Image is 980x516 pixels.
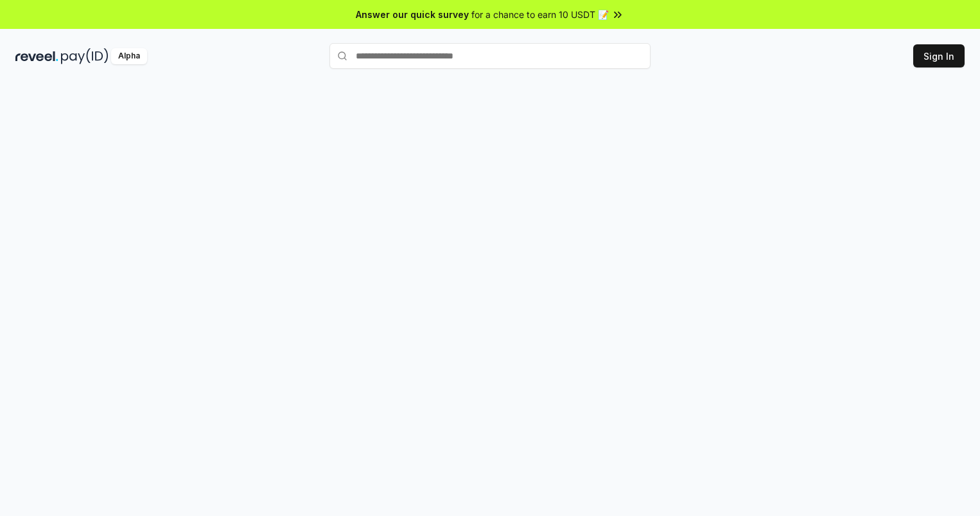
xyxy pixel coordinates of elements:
div: Alpha [111,48,147,64]
span: Answer our quick survey [356,8,469,21]
span: for a chance to earn 10 USDT 📝 [471,8,609,21]
img: pay_id [61,48,109,64]
button: Sign In [913,44,965,67]
img: reveel_dark [15,48,58,64]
